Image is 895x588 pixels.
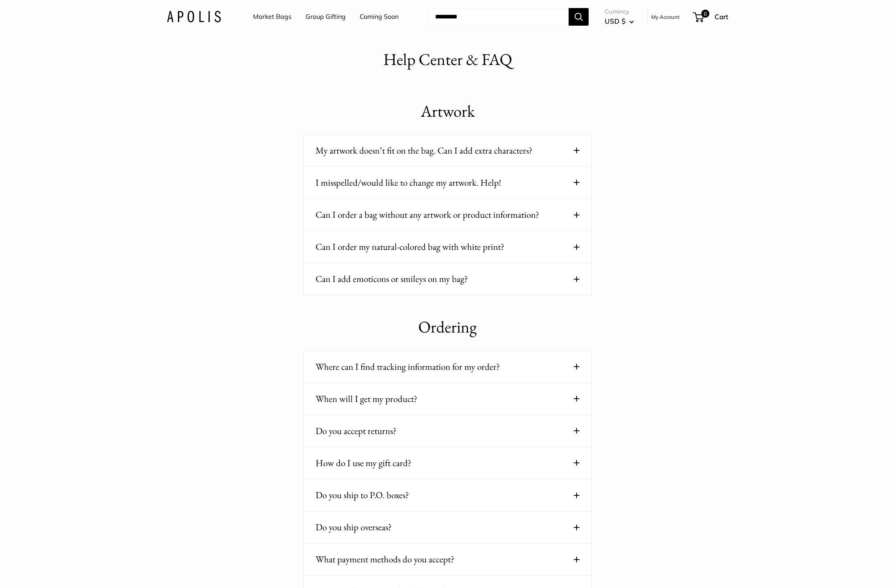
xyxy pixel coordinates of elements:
[316,143,579,158] button: My artwork doesn’t fit on the bag. Can I add extra characters?
[701,10,709,18] span: 0
[360,11,399,23] a: Coming Soon
[316,271,579,287] button: Can I add emoticons or smileys on my bag?
[569,8,589,26] button: Search
[316,239,579,255] button: Can I order my natural-colored bag with white print?
[303,315,592,339] h1: Ordering
[253,11,292,23] a: Market Bags
[316,359,579,375] button: Where can I find tracking information for my order?
[605,17,626,25] span: USD $
[694,10,728,23] a: 0 Cart
[316,487,579,503] button: Do you ship to P.O. boxes?
[383,48,512,71] h1: Help Center & FAQ
[605,6,634,17] span: Currency
[429,8,569,26] input: Search...
[715,12,728,21] span: Cart
[316,519,579,535] button: Do you ship overseas?
[316,207,579,223] button: Can I order a bag without any artwork or product information?
[316,552,579,567] button: What payment methods do you accept?
[316,455,579,471] button: How do I use my gift card?
[651,12,680,22] a: My Account
[306,11,346,23] a: Group Gifting
[605,15,634,28] button: USD $
[316,391,579,407] button: When will I get my product?
[303,99,592,123] h1: Artwork
[167,11,221,22] img: Apolis
[316,423,579,439] button: Do you accept returns?
[316,175,579,191] button: I misspelled/would like to change my artwork. Help!
[6,558,86,582] iframe: Sign Up via Text for Offers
